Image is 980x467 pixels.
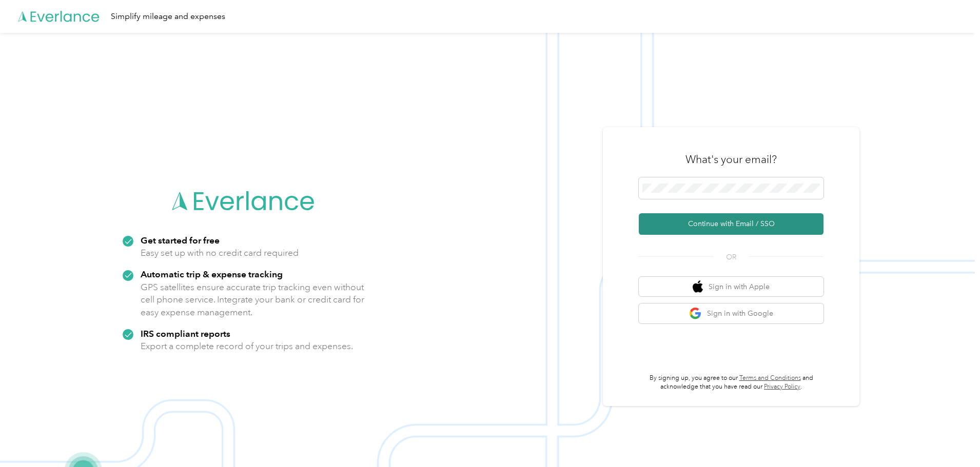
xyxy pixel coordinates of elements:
[639,213,824,235] button: Continue with Email / SSO
[141,269,283,279] strong: Automatic trip & expense tracking
[689,307,702,320] img: google logo
[639,374,824,392] p: By signing up, you agree to our and acknowledge that you have read our .
[739,374,801,382] a: Terms and Conditions
[141,328,230,339] strong: IRS compliant reports
[141,235,220,246] strong: Get started for free
[764,383,800,391] a: Privacy Policy
[111,10,225,23] div: Simplify mileage and expenses
[639,303,824,323] button: google logoSign in with Google
[141,340,353,353] p: Export a complete record of your trips and expenses.
[693,280,703,293] img: apple logo
[141,281,365,319] p: GPS satellites ensure accurate trip tracking even without cell phone service. Integrate your bank...
[141,247,299,259] p: Easy set up with no credit card required
[639,277,824,297] button: apple logoSign in with Apple
[713,252,749,262] span: OR
[685,152,777,167] h3: What's your email?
